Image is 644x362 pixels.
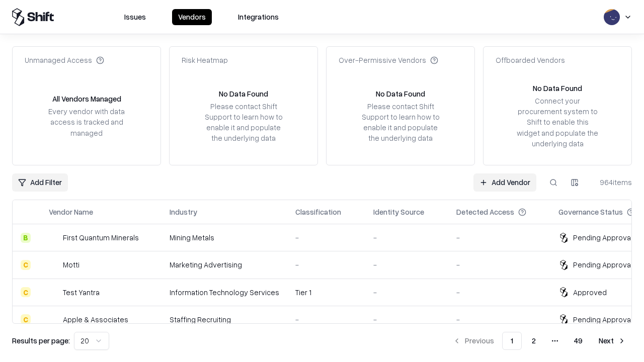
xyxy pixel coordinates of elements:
div: Governance Status [558,207,623,217]
div: - [456,232,542,243]
div: No Data Found [219,88,268,99]
div: Approved [573,287,607,298]
div: Connect your procurement system to Shift to enable this widget and populate the underlying data [516,96,599,149]
div: - [295,259,357,270]
div: Apple & Associates [63,314,128,325]
div: - [456,287,542,298]
div: Classification [295,207,341,217]
div: No Data Found [376,88,425,99]
button: Issues [118,9,152,25]
div: B [21,233,31,243]
div: Tier 1 [295,287,357,298]
div: C [21,260,31,270]
div: 964 items [592,177,632,188]
div: Vendor Name [49,207,93,217]
img: Apple & Associates [49,314,59,324]
div: C [21,287,31,297]
button: Next [593,332,632,350]
div: - [295,232,357,243]
div: All Vendors Managed [52,94,121,104]
a: Add Vendor [473,173,536,192]
button: Vendors [172,9,212,25]
div: First Quantum Minerals [63,232,139,243]
div: Information Technology Services [170,287,279,298]
img: Test Yantra [49,287,59,297]
div: - [456,314,542,325]
p: Results per page: [12,335,70,346]
div: - [456,259,542,270]
div: Unmanaged Access [25,55,104,65]
div: No Data Found [533,83,582,94]
div: C [21,314,31,324]
div: Industry [170,207,197,217]
div: Every vendor with data access is tracked and managed [45,106,128,138]
div: Please contact Shift Support to learn how to enable it and populate the underlying data [202,101,285,144]
div: Pending Approval [573,232,632,243]
button: Integrations [232,9,285,25]
div: - [373,259,440,270]
div: Risk Heatmap [182,55,228,65]
div: Pending Approval [573,314,632,325]
div: Motti [63,259,79,270]
img: First Quantum Minerals [49,233,59,243]
nav: pagination [447,332,632,350]
button: 1 [502,332,522,350]
div: - [373,232,440,243]
div: - [373,287,440,298]
button: 2 [524,332,544,350]
img: Motti [49,260,59,270]
div: - [373,314,440,325]
div: Detected Access [456,207,514,217]
div: Test Yantra [63,287,100,298]
div: Identity Source [373,207,424,217]
div: Please contact Shift Support to learn how to enable it and populate the underlying data [359,101,442,144]
div: Marketing Advertising [170,259,279,270]
button: Add Filter [12,173,68,192]
div: Over-Permissive Vendors [339,55,438,65]
div: Mining Metals [170,232,279,243]
div: - [295,314,357,325]
div: Pending Approval [573,259,632,270]
div: Offboarded Vendors [496,55,565,65]
button: 49 [566,332,591,350]
div: Staffing Recruiting [170,314,279,325]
